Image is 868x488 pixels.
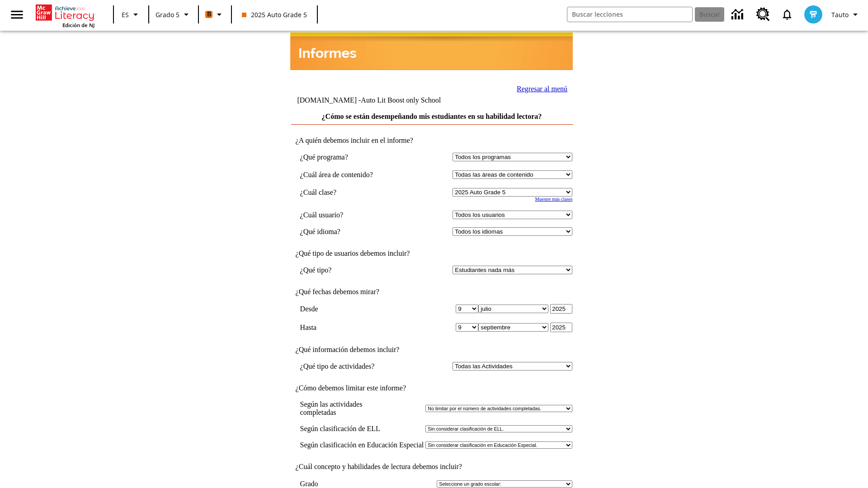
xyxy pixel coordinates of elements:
input: Buscar campo [567,7,692,22]
td: Según clasificación en Educación Especial [300,441,424,449]
td: Según las actividades completadas [300,400,424,417]
button: Boost El color de la clase es anaranjado. Cambiar el color de la clase. [202,6,228,23]
span: Edición de NJ [62,22,94,28]
span: Grado 5 [156,10,179,19]
td: ¿Cómo debemos limitar este informe? [291,384,573,392]
td: ¿Qué tipo? [300,266,402,274]
td: [DOMAIN_NAME] - [297,96,463,104]
button: Abrir el menú lateral [4,1,30,28]
nobr: ¿Cuál área de contenido? [300,171,373,178]
td: Desde [300,304,402,314]
img: header [290,33,573,70]
a: ¿Cómo se están desempeñando mis estudiantes en su habilidad lectora? [322,113,542,120]
nobr: Auto Lit Boost only School [361,96,441,104]
td: Hasta [300,323,402,332]
button: Grado: Grado 5, Elige un grado [152,6,195,23]
span: 2025 Auto Grade 5 [242,10,307,19]
td: ¿Qué tipo de usuarios debemos incluir? [291,249,573,258]
td: ¿A quién debemos incluir en el informe? [291,136,573,145]
td: ¿Cuál concepto y habilidades de lectura debemos incluir? [291,463,573,471]
span: Tauto [831,10,849,19]
td: ¿Cuál usuario? [300,211,402,219]
td: ¿Qué información debemos incluir? [291,346,573,354]
a: Regresar al menú [517,85,567,93]
td: ¿Qué tipo de actividades? [300,362,402,371]
button: Perfil/Configuración [828,6,864,23]
span: ES [122,10,129,19]
td: ¿Cuál clase? [300,188,402,197]
td: ¿Qué fechas debemos mirar? [291,288,573,296]
div: Portada [36,3,94,28]
a: Centro de recursos, Se abrirá en una pestaña nueva. [751,2,775,27]
span: B [207,9,211,20]
td: ¿Qué idioma? [300,227,402,236]
td: ¿Qué programa? [300,153,402,161]
a: Muestre más clases [535,197,572,202]
td: Según clasificación de ELL [300,425,424,433]
img: avatar image [804,5,822,23]
a: Notificaciones [775,3,799,26]
a: Centro de información [726,2,751,27]
button: Escoja un nuevo avatar [799,3,828,26]
button: Lenguaje: ES, Selecciona un idioma [117,6,146,23]
td: Grado [300,480,332,488]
